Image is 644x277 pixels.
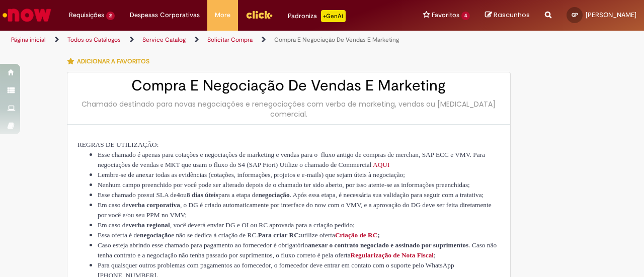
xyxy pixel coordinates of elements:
[586,11,636,19] span: [PERSON_NAME]
[290,191,484,199] span: . Após essa etapa, é necessária sua validação para seguir com a tratativa;
[128,221,170,229] span: verba regional
[288,10,346,22] div: Padroniza
[373,161,389,168] span: AQUI
[207,36,253,44] a: Solicitar Compra
[335,231,377,239] span: Criação de RC
[494,10,530,20] span: Rascunhos
[152,141,158,148] span: O:
[187,191,218,199] span: 8 dias úteis
[98,231,140,239] span: Essa oferta é de
[432,10,459,20] span: Favoritos
[143,141,152,148] span: ÇÃ
[301,231,335,239] span: utilize oferta
[77,57,149,65] span: Adicionar a Favoritos
[215,10,230,20] span: More
[258,231,301,239] span: Para criar RC:
[98,151,485,168] span: para o fluxo antigo de compras de merchan, SAP ECC e VMV. Para negociações de vendas e MKT que us...
[77,141,143,148] span: REGRAS DE UTILIZA
[67,51,155,72] button: Adicionar a Favoritos
[11,36,46,44] a: Página inicial
[98,241,308,249] span: Caso esteja abrindo esse chamado para pagamento ao fornecedor é obrigatório
[175,151,299,158] span: cotações e negociações de marketing e vendas
[106,12,115,20] span: 2
[572,12,578,18] span: GP
[180,191,187,199] span: ou
[461,12,470,20] span: 4
[98,201,128,209] span: Em caso de
[170,221,355,229] span: , você deverá enviar DG e OI ou RC aprovada para a criação pedido;
[98,201,492,219] span: , o DG é criado automaticamente por interface do now com o VMV, e a aprovação do DG deve ser feit...
[142,36,186,44] a: Service Catalog
[77,77,500,94] h2: Compra E Negociação De Vendas E Marketing
[140,231,171,239] span: negociação
[98,181,470,189] span: Nenhum campo preenchido por você pode ser alterado depois de o chamado ter sido aberto, por isso ...
[1,5,53,25] img: ServiceNow
[77,99,500,119] div: Chamado destinado para novas negociações e renegociações com verba de marketing, vendas ou [MEDIC...
[98,151,174,158] span: Esse chamado é apenas para
[351,250,434,259] a: Regularização de Nota Fiscal
[98,221,128,229] span: Em caso de
[321,10,346,22] p: +GenAi
[98,171,405,178] span: Lembre-se de anexar todas as evidências (cotações, informações, projetos e e-mails) que sejam úte...
[258,191,289,199] span: negociação
[335,230,377,239] a: Criação de RC
[308,241,468,249] span: anexar o contrato negociado e assinado por suprimentos
[177,191,180,199] span: 4
[434,251,436,259] span: ;
[69,10,104,20] span: Requisições
[274,36,399,44] a: Compra E Negociação De Vendas E Marketing
[67,36,121,44] a: Todos os Catálogos
[351,251,434,259] span: Regularização de Nota Fiscal
[218,191,259,199] span: para a etapa de
[485,11,530,20] a: Rascunhos
[246,7,273,22] img: click_logo_yellow_360x200.png
[171,231,258,239] span: e não se dedica à criação de RC.
[373,160,389,169] a: AQUI
[128,201,180,209] span: verba corporativa
[98,191,177,199] span: Esse chamado possui SLA de
[130,10,200,20] span: Despesas Corporativas
[8,31,422,49] ul: Trilhas de página
[377,231,379,239] span: ;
